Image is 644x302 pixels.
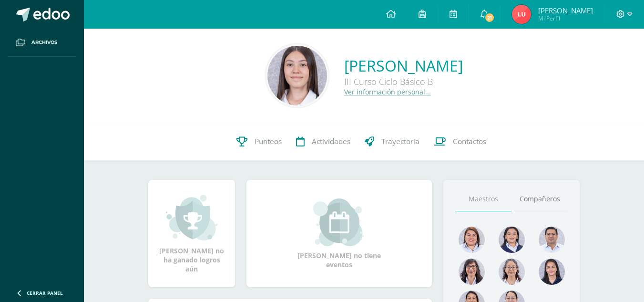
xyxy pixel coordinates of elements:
a: Contactos [427,123,493,161]
span: Punteos [255,136,282,146]
div: [PERSON_NAME] no tiene eventos [292,198,387,269]
img: 0e5799bef7dad198813e0c5f14ac62f9.png [499,259,525,285]
img: e4c60777b6b4805822e873edbf202705.png [459,259,485,285]
span: Mi Perfil [538,14,593,22]
a: Maestros [455,187,511,211]
img: 6bc5668d4199ea03c0854e21131151f7.png [539,259,565,285]
a: Ver información personal... [344,87,431,96]
span: 21 [484,12,495,23]
img: 38f1825733c6dbe04eae57747697107f.png [499,227,525,253]
span: Cerrar panel [27,290,63,296]
div: III Curso Ciclo Básico B [344,76,463,87]
a: [PERSON_NAME] [344,55,463,76]
img: d0b974376aeaeb4b7b26f164546cc771.png [267,46,327,105]
img: achievement_small.png [166,194,218,241]
img: 5d9fbff668698edc133964871eda3480.png [512,5,531,24]
img: 9a0812c6f881ddad7942b4244ed4a083.png [539,227,565,253]
img: 915cdc7588786fd8223dd02568f7fda0.png [459,227,485,253]
img: event_small.png [313,198,365,246]
a: Trayectoria [358,123,427,161]
div: [PERSON_NAME] no ha ganado logros aún [158,194,225,273]
span: Archivos [31,39,57,46]
span: Contactos [453,136,486,146]
a: Archivos [8,29,76,57]
a: Punteos [229,123,289,161]
span: [PERSON_NAME] [538,6,593,15]
span: Trayectoria [381,136,419,146]
a: Actividades [289,123,358,161]
a: Compañeros [511,187,568,211]
span: Actividades [312,136,350,146]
